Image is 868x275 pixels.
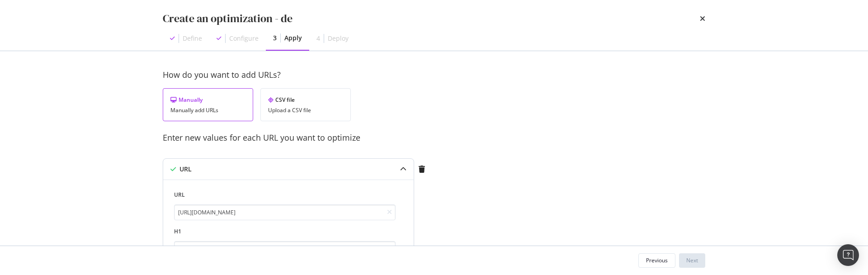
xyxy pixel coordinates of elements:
div: CSV file [268,96,343,104]
div: Enter new values for each URL you want to optimize [163,132,705,144]
div: Manually add URLs [170,107,245,114]
div: Open Intercom Messenger [837,244,859,266]
div: Define [183,34,202,43]
div: Deploy [328,34,349,43]
input: https://example.com [174,204,396,220]
div: times [700,11,705,26]
div: 4 [316,34,320,43]
div: URL [179,165,192,174]
label: H1 [174,228,396,235]
div: How do you want to add URLs? [163,69,705,81]
div: Upload a CSV file [268,107,343,114]
div: Create an optimization - de [163,11,292,26]
div: 3 [273,33,277,43]
div: Apply [284,33,302,43]
div: Manually [170,96,245,104]
label: URL [174,191,396,199]
div: Configure [229,34,259,43]
div: Previous [646,256,668,264]
button: Previous [638,253,675,268]
button: Next [679,253,705,268]
div: Next [686,256,698,264]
